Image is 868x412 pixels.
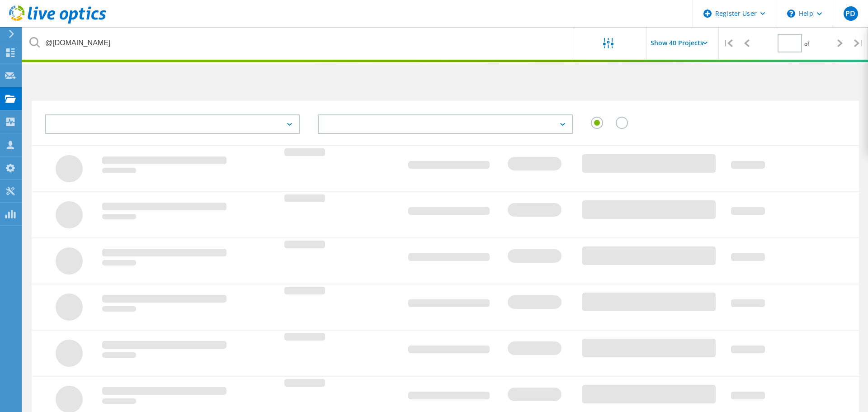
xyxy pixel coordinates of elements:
[719,27,737,59] div: |
[804,40,809,47] span: of
[787,9,795,18] svg: \n
[23,27,575,59] input: undefined
[9,19,106,25] a: Live Optics Dashboard
[849,27,868,59] div: |
[845,10,855,17] span: PD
